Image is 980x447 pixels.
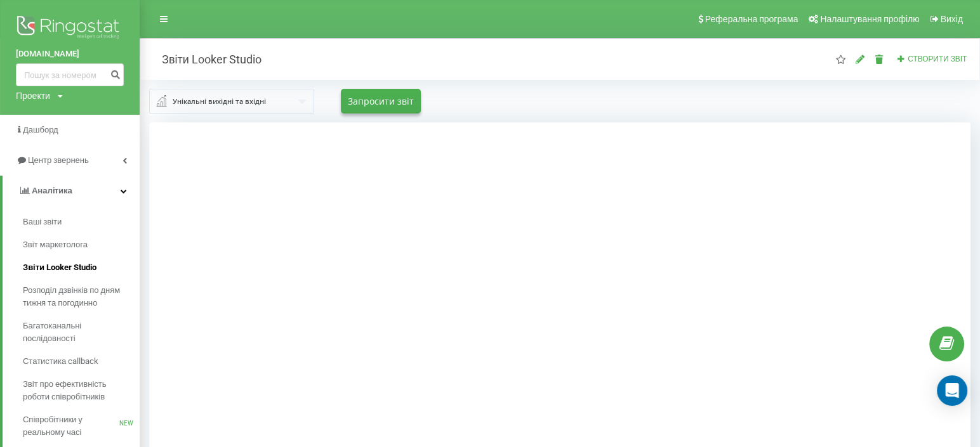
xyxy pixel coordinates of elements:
[23,261,96,274] span: Звіти Looker Studio
[16,89,50,102] div: Проекти
[23,355,98,368] span: Статистика callback
[16,63,124,86] input: Пошук за номером
[23,350,140,373] a: Статистика callback
[23,256,140,279] a: Звіти Looker Studio
[23,216,62,228] span: Ваші звіти
[23,279,140,314] a: Розподіл дзвінків по дням тижня та погодинно
[23,211,140,233] a: Ваші звіти
[23,314,140,350] a: Багатоканальні послідовності
[32,186,72,195] span: Аналiтика
[28,155,89,165] span: Центр звернень
[897,55,906,62] i: Створити звіт
[23,378,133,403] span: Звіт про ефективність роботи співробітників
[941,14,963,24] span: Вихід
[937,375,967,406] div: Open Intercom Messenger
[341,89,421,113] button: Запросити звіт
[149,52,262,67] h2: Звіти Looker Studio
[3,176,140,206] a: Аналiтика
[23,413,119,439] span: Співробітники у реальному часі
[23,320,133,345] span: Багатоканальні послідовності
[23,408,140,444] a: Співробітники у реальному часіNEW
[874,55,885,63] i: Видалити звіт
[23,284,133,309] span: Розподіл дзвінків по дням тижня та погодинно
[855,55,866,63] i: Редагувати звіт
[23,125,58,134] span: Дашборд
[23,238,88,251] span: Звіт маркетолога
[835,55,846,63] i: Цей звіт буде завантажений першим при відкритті "Звіти Looker Studio". Ви можете призначити будь-...
[705,14,798,24] span: Реферальна програма
[23,373,140,408] a: Звіт про ефективність роботи співробітників
[173,94,266,108] div: Унікальні вихідні та вхідні
[16,13,124,44] img: Ringostat logo
[23,233,140,256] a: Звіт маркетолога
[908,55,967,63] span: Створити звіт
[16,48,124,60] a: [DOMAIN_NAME]
[820,14,919,24] span: Налаштування профілю
[893,54,970,65] button: Створити звіт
